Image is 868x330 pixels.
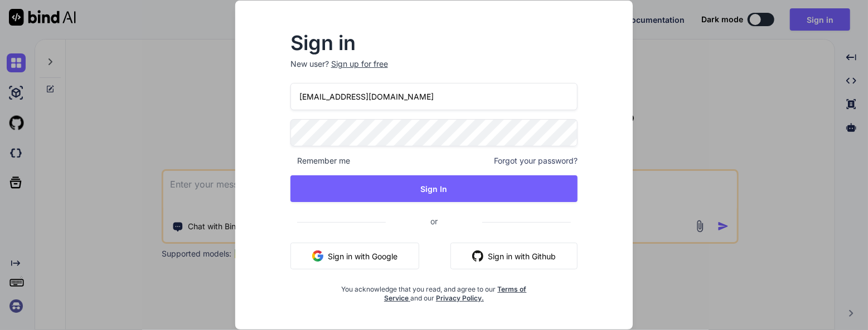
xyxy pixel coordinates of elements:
p: New user? [290,58,578,83]
span: or [386,208,482,235]
span: Remember me [290,155,350,166]
img: google [312,250,323,262]
input: Login or Email [290,83,578,110]
button: Sign in with Google [290,243,419,269]
a: Terms of Service [384,285,527,302]
img: github [472,250,483,262]
span: Forgot your password? [494,155,578,166]
div: Sign up for free [331,58,388,70]
a: Privacy Policy. [436,294,484,302]
div: You acknowledge that you read, and agree to our and our [338,278,530,303]
button: Sign In [290,175,578,202]
h2: Sign in [290,34,578,52]
button: Sign in with Github [450,243,578,269]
